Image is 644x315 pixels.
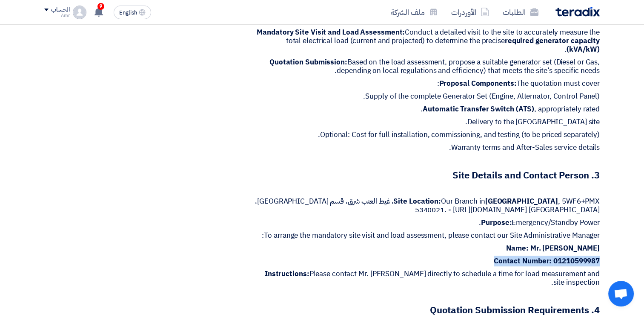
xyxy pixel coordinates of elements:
button: English [114,6,151,19]
p: Conduct a detailed visit to the site to accurately measure the total electrical load (current and... [255,28,600,54]
span: English [119,10,137,16]
p: Delivery to the [GEOGRAPHIC_DATA] site. [255,118,600,126]
p: Warranty terms and After-Sales service details. [255,143,600,152]
a: الأوردرات [444,2,496,22]
p: To arrange the mandatory site visit and load assessment, please contact our Site Administrative M... [255,231,600,240]
strong: Name: [506,243,529,254]
strong: 01210599987 [553,256,600,266]
div: الحساب [51,6,69,14]
p: Emergency/Standby Power. [255,219,600,227]
div: Open chat [608,281,634,306]
p: Optional: Cost for full installation, commissioning, and testing (to be priced separately). [255,131,600,139]
p: Based on the load assessment, propose a suitable generator set (Diesel or Gas, depending on local... [255,58,600,75]
p: Supply of the complete Generator Set (Engine, Alternator, Control Panel). [255,92,600,101]
strong: Mandatory Site Visit and Load Assessment: [257,27,405,38]
strong: Quotation Submission: [269,57,347,67]
strong: [GEOGRAPHIC_DATA] [485,196,558,207]
p: Please contact Mr. [PERSON_NAME] directly to schedule a time for load measurement and site inspec... [255,270,600,287]
p: , appropriately rated. [255,105,600,114]
strong: Site Location: [393,196,441,207]
span: 9 [97,3,104,10]
strong: Mr. [PERSON_NAME] [530,243,600,254]
strong: 3. Site Details and Contact Person [452,168,600,182]
strong: required generator capacity (kVA/kW) [505,35,600,55]
p: Our Branch in , 5WF6+PMX، غيط العنب شرق، قسم [GEOGRAPHIC_DATA]، [GEOGRAPHIC_DATA] 5340021. - [URL... [255,197,600,214]
strong: Automatic Transfer Switch (ATS) [423,104,534,114]
strong: Proposal Components: [439,78,516,89]
strong: Instructions: [265,268,309,279]
a: الطلبات [496,2,545,22]
img: Teradix logo [555,7,600,17]
div: Amr [44,13,69,18]
strong: Contact Number: [494,256,552,266]
img: profile_test.png [73,6,86,19]
strong: Purpose: [481,217,512,228]
a: ملف الشركة [384,2,444,22]
p: The quotation must cover: [255,79,600,88]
